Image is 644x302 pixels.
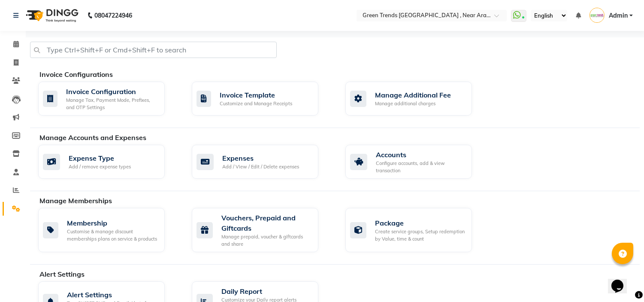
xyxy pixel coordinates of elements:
div: Daily Report [221,286,311,296]
input: Type Ctrl+Shift+F or Cmd+Shift+F to search [30,42,277,58]
a: Vouchers, Prepaid and GiftcardsManage prepaid, voucher & giftcards and share [192,208,333,252]
a: ExpensesAdd / View / Edit / Delete expenses [192,145,333,179]
div: Manage prepaid, voucher & giftcards and share [221,233,311,247]
div: Add / View / Edit / Delete expenses [222,163,299,171]
a: AccountsConfigure accounts, add & view transaction [345,145,486,179]
div: Invoice Configuration [66,86,158,97]
a: Manage Additional FeeManage additional charges [345,82,486,116]
div: Package [375,218,465,228]
span: Admin [609,11,628,20]
div: Expenses [222,153,299,163]
iframe: chat widget [608,268,635,293]
div: Customise & manage discount memberships plans on service & products [67,228,158,242]
a: Invoice ConfigurationManage Tax, Payment Mode, Prefixes, and OTP Settings [38,82,179,116]
a: MembershipCustomise & manage discount memberships plans on service & products [38,208,179,252]
div: Manage additional charges [375,100,451,107]
div: Manage Tax, Payment Mode, Prefixes, and OTP Settings [66,97,158,111]
a: Invoice TemplateCustomize and Manage Receipts [192,82,333,116]
div: Customize and Manage Receipts [220,100,292,107]
img: Admin [590,8,605,23]
div: Expense Type [69,153,131,163]
div: Invoice Template [220,90,292,100]
div: Create service groups, Setup redemption by Value, time & count [375,228,465,242]
b: 08047224946 [94,3,132,27]
div: Membership [67,218,158,228]
img: logo [22,3,81,27]
div: Configure accounts, add & view transaction [376,160,465,174]
div: Manage Additional Fee [375,90,451,100]
div: Alert Settings [67,290,158,300]
div: Accounts [376,149,465,160]
a: Expense TypeAdd / remove expense types [38,145,179,179]
div: Add / remove expense types [69,163,131,171]
a: PackageCreate service groups, Setup redemption by Value, time & count [345,208,486,252]
div: Vouchers, Prepaid and Giftcards [221,213,311,233]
